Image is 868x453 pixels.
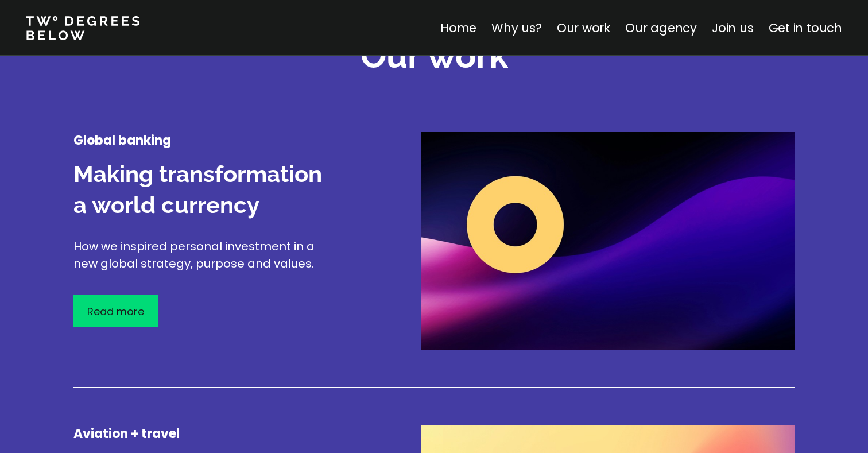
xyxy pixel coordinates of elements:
a: Home [440,20,476,36]
h3: Making transformation a world currency [73,158,338,220]
h4: Aviation + travel [73,425,338,443]
a: Get in touch [769,20,842,36]
a: Why us? [491,20,542,36]
p: How we inspired personal investment in a new global strategy, purpose and values. [73,238,338,272]
p: Read more [87,304,144,319]
h4: Global banking [73,132,338,149]
a: Global bankingMaking transformation a world currencyHow we inspired personal investment in a new ... [73,132,795,420]
h2: Our work [361,33,508,79]
a: Our work [557,20,610,36]
a: Join us [712,20,754,36]
a: Our agency [625,20,697,36]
